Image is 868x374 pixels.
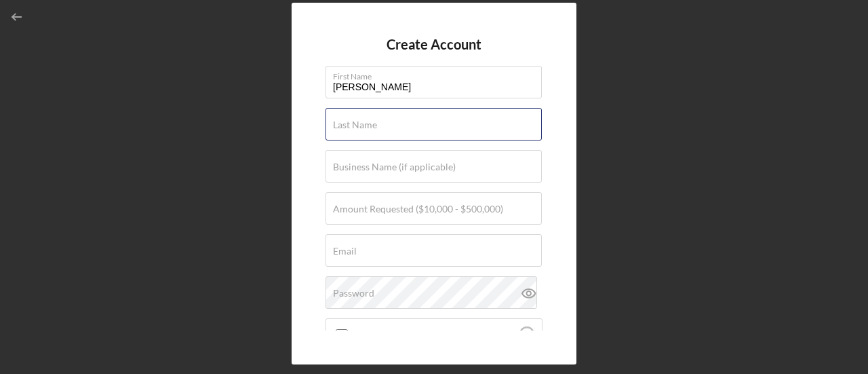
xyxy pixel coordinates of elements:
[387,37,481,52] h4: Create Account
[333,288,374,299] label: Password
[333,119,377,130] label: Last Name
[333,204,503,214] label: Amount Requested ($10,000 - $500,000)
[355,330,515,341] label: I'm not a robot
[333,246,357,257] label: Email
[333,162,456,172] label: Business Name (if applicable)
[333,67,542,81] label: First Name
